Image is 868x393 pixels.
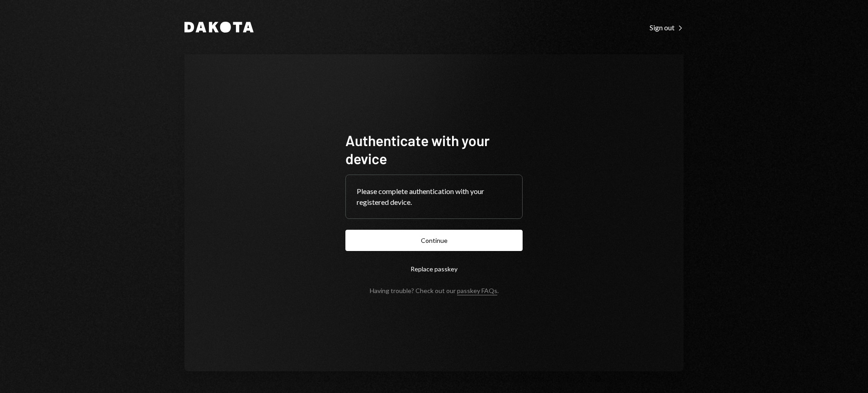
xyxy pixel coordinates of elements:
[357,186,511,208] div: Please complete authentication with your registered device.
[650,22,684,32] a: Sign out
[345,230,523,251] button: Continue
[650,23,684,32] div: Sign out
[345,131,523,167] h1: Authenticate with your device
[457,287,497,295] a: passkey FAQs
[370,287,499,294] div: Having trouble? Check out our .
[345,258,523,279] button: Replace passkey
